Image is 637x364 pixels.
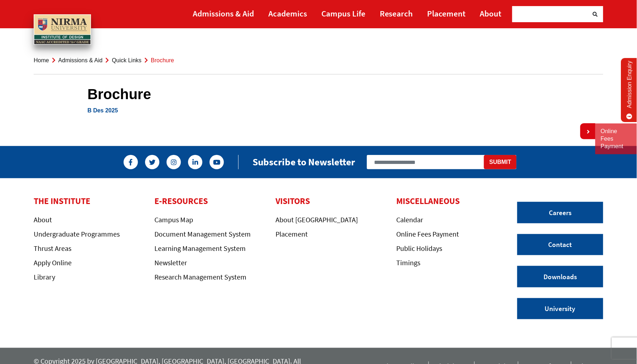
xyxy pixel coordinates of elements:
a: Undergraduate Programmes [34,229,120,238]
a: Campus Map [154,215,193,224]
a: Academics [268,5,307,21]
a: Placement [276,229,308,238]
a: Research [380,5,413,21]
a: Placement [427,5,466,21]
a: B Des 2025 [87,107,118,113]
img: main_logo [34,14,91,45]
a: Home [34,57,49,63]
a: About [480,5,502,21]
a: Admissions & Aid [58,57,103,63]
nav: breadcrumb [34,47,603,74]
a: Thrust Areas [34,244,71,253]
button: Submit [484,155,517,169]
a: Downloads [517,266,603,287]
a: Careers [517,202,603,223]
a: Learning Management System [154,244,246,253]
a: Library [34,272,55,281]
a: Calendar [396,215,423,224]
a: Online Fees Payment [396,229,459,238]
a: Campus Life [321,5,365,21]
a: Research Management System [154,272,246,281]
a: Quick Links [112,57,142,63]
a: Admissions & Aid [193,5,254,21]
a: Public Holidays [396,244,442,253]
a: Timings [396,258,420,267]
h2: Subscribe to Newsletter [253,156,355,168]
a: Document Management System [154,229,251,238]
a: Contact [517,234,603,256]
h1: Brochure [87,86,550,103]
a: Newsletter [154,258,187,267]
a: Apply Online [34,258,72,267]
a: University [517,298,603,320]
a: Online Fees Payment [601,128,632,150]
a: About [GEOGRAPHIC_DATA] [276,215,358,224]
span: Brochure [151,57,174,63]
a: About [34,215,52,224]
